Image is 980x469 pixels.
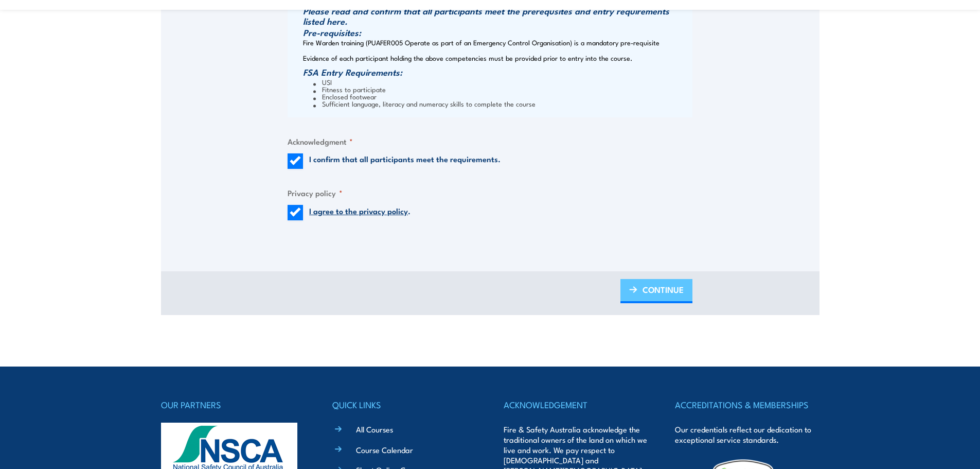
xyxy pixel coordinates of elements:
a: Course Calendar [356,444,413,455]
li: Fitness to participate [313,85,690,93]
li: Enclosed footwear [313,93,690,100]
a: All Courses [356,424,393,435]
h4: ACKNOWLEDGEMENT [504,397,648,412]
a: CONTINUE [620,279,692,303]
label: . [309,205,411,220]
h3: Pre-requisites: [303,27,690,38]
h4: QUICK LINKS [332,397,476,412]
h3: Please read and confirm that all participants meet the prerequsites and entry requirements listed... [303,6,690,26]
li: USI [313,78,690,85]
a: I agree to the privacy policy [309,205,408,216]
span: CONTINUE [643,276,684,303]
h4: ACCREDITATIONS & MEMBERSHIPS [675,397,819,412]
h3: FSA Entry Requirements: [303,67,690,77]
legend: Privacy policy [288,187,343,199]
legend: Acknowledgment [288,135,353,147]
h4: OUR PARTNERS [161,397,305,412]
p: Our credentials reflect our dedication to exceptional service standards. [675,424,819,445]
li: Sufficient language, literacy and numeracy skills to complete the course [313,100,690,107]
label: I confirm that all participants meet the requirements. [309,153,501,169]
p: Evidence of each participant holding the above competencies must be provided prior to entry into ... [303,54,690,62]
